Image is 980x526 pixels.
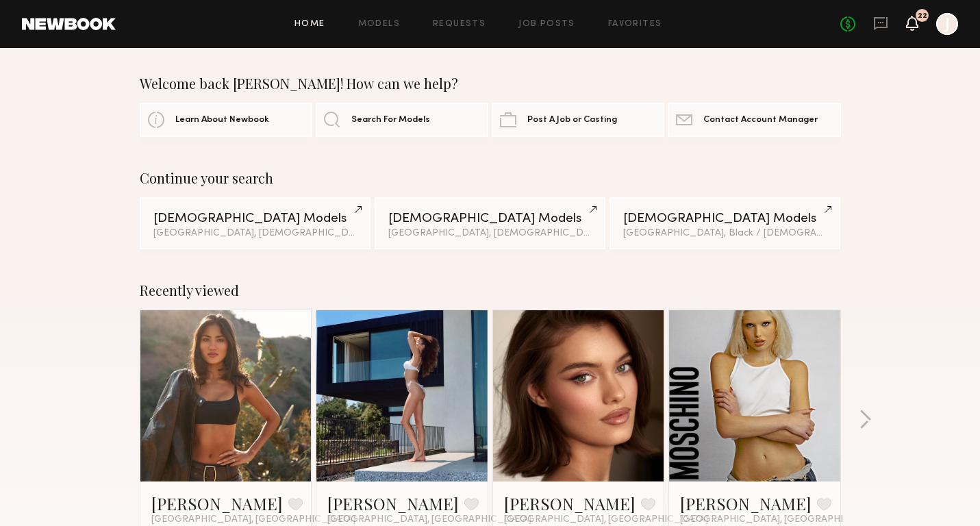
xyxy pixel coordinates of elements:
a: Home [294,20,325,29]
span: [GEOGRAPHIC_DATA], [GEOGRAPHIC_DATA] [151,514,355,525]
a: Learn About Newbook [140,103,312,137]
div: Welcome back [PERSON_NAME]! How can we help? [140,75,841,92]
div: [DEMOGRAPHIC_DATA] Models [623,212,827,225]
div: 22 [918,12,927,20]
a: [PERSON_NAME] [680,492,812,514]
a: [PERSON_NAME] [504,492,636,514]
div: [DEMOGRAPHIC_DATA] Models [153,212,357,225]
span: [GEOGRAPHIC_DATA], [GEOGRAPHIC_DATA] [504,514,708,525]
span: Contact Account Manager [703,116,818,125]
div: [DEMOGRAPHIC_DATA] Models [388,212,592,225]
a: [PERSON_NAME] [327,492,459,514]
div: [GEOGRAPHIC_DATA], Black / [DEMOGRAPHIC_DATA] [623,229,827,238]
a: Job Posts [518,20,575,29]
div: Recently viewed [140,282,841,299]
div: [GEOGRAPHIC_DATA], [DEMOGRAPHIC_DATA] [153,229,357,238]
a: Post A Job or Casting [492,103,664,137]
span: [GEOGRAPHIC_DATA], [GEOGRAPHIC_DATA] [327,514,531,525]
span: Search For Models [351,116,430,125]
a: Models [358,20,400,29]
a: [DEMOGRAPHIC_DATA] Models[GEOGRAPHIC_DATA], [DEMOGRAPHIC_DATA] [140,197,370,249]
div: Continue your search [140,170,841,186]
a: [DEMOGRAPHIC_DATA] Models[GEOGRAPHIC_DATA], Black / [DEMOGRAPHIC_DATA] [610,197,840,249]
a: Search For Models [316,103,488,137]
span: [GEOGRAPHIC_DATA], [GEOGRAPHIC_DATA] [680,514,884,525]
a: [PERSON_NAME] [151,492,283,514]
span: Post A Job or Casting [527,116,617,125]
a: Favorites [608,20,662,29]
a: Requests [433,20,486,29]
div: [GEOGRAPHIC_DATA], [DEMOGRAPHIC_DATA] [388,229,592,238]
span: Learn About Newbook [175,116,269,125]
a: [DEMOGRAPHIC_DATA] Models[GEOGRAPHIC_DATA], [DEMOGRAPHIC_DATA] [375,197,605,249]
a: J [936,13,958,35]
a: Contact Account Manager [668,103,840,137]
